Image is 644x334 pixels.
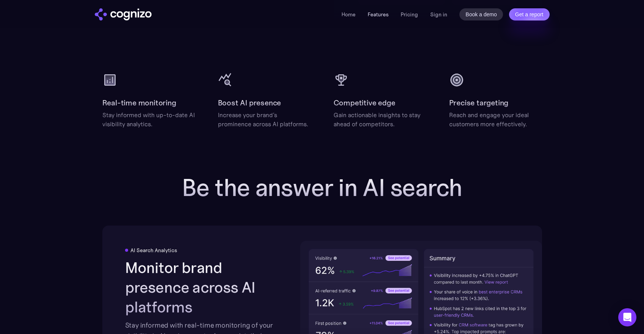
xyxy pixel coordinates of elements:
h2: Be the answer in AI search [171,174,474,201]
div: Reach and engage your ideal customers more effectively. [449,110,542,129]
h2: Boost AI presence [218,97,281,109]
a: Features [368,11,389,18]
a: Sign in [430,10,447,19]
a: home [95,8,152,20]
img: analytics icon [102,72,118,88]
h2: Precise targeting [449,97,509,109]
img: query stats icon [218,72,233,88]
img: cup icon [334,72,349,88]
a: Get a report [509,8,550,20]
h2: Monitor brand presence across AI platforms [125,258,287,317]
div: AI Search Analytics [130,247,177,253]
div: Open Intercom Messenger [618,308,636,326]
a: Pricing [401,11,418,18]
img: cognizo logo [95,8,152,20]
img: target icon [449,72,464,88]
a: Book a demo [459,8,503,20]
h2: Competitive edge [334,97,395,109]
a: Home [342,11,356,18]
div: Gain actionable insights to stay ahead of competitors. [334,110,426,129]
div: Stay informed with up-to-date AI visibility analytics. [102,110,195,129]
h2: Real-time monitoring [102,97,176,109]
div: Increase your brand's prominence across AI platforms. [218,110,311,129]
